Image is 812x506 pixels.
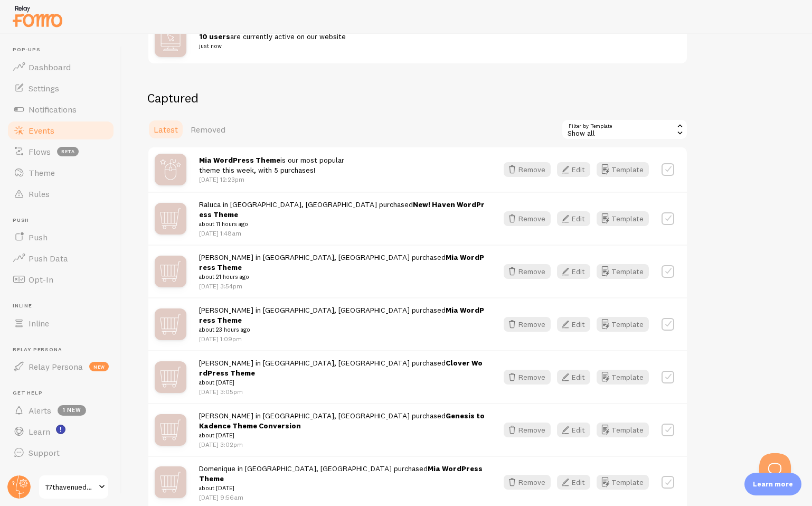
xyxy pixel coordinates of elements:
button: Remove [504,475,551,490]
small: about [DATE] [199,378,485,387]
a: Mia WordPress Theme [199,155,280,165]
span: Relay Persona [13,346,115,353]
a: Relay Persona new [6,356,115,377]
a: Rules [6,183,115,204]
span: Dashboard [29,62,71,72]
button: Template [597,423,649,437]
button: Template [597,317,649,332]
a: Dashboard [6,57,115,78]
span: Push Data [29,253,68,264]
span: Support [29,447,60,458]
img: bo9btcNLRnCUU1uKyLgF [155,25,186,57]
a: Alerts 1 new [6,400,115,421]
svg: <p>Watch New Feature Tutorials!</p> [56,425,65,434]
div: Show all [561,119,688,140]
span: Alerts [29,405,51,416]
a: Genesis to Kadence Theme Conversion [199,411,485,430]
small: about [DATE] [199,483,485,493]
span: Events [29,125,54,136]
a: Push Data [6,248,115,269]
img: mX0F4IvwRGqjVoppAqZG [155,308,186,340]
span: Flows [29,146,51,157]
span: are currently active on our website [199,32,668,51]
a: Learn [6,421,115,442]
button: Template [597,475,649,490]
a: Edit [557,264,597,279]
button: Remove [504,317,551,332]
button: Edit [557,475,590,490]
span: new [89,362,109,371]
img: mX0F4IvwRGqjVoppAqZG [155,203,186,235]
span: Push [13,217,115,224]
span: Inline [29,318,49,329]
small: about 21 hours ago [199,272,485,282]
p: [DATE] 12:23pm [199,175,344,184]
p: [DATE] 1:48am [199,229,485,238]
span: 1 new [58,405,86,416]
span: Raluca in [GEOGRAPHIC_DATA], [GEOGRAPHIC_DATA] purchased [199,200,485,229]
a: New! Haven WordPress Theme [199,200,485,219]
a: Push [6,227,115,248]
a: Mia WordPress Theme [199,252,484,272]
a: Removed [184,119,232,140]
a: Edit [557,162,597,177]
strong: 10 users [199,32,230,41]
button: Edit [557,423,590,437]
a: Edit [557,370,597,385]
img: mX0F4IvwRGqjVoppAqZG [155,361,186,393]
button: Template [597,370,649,385]
button: Edit [557,162,590,177]
div: Learn more [744,473,801,495]
span: [PERSON_NAME] in [GEOGRAPHIC_DATA], [GEOGRAPHIC_DATA] purchased [199,411,485,441]
span: Latest [154,124,178,135]
p: [DATE] 3:05pm [199,387,485,396]
p: [DATE] 3:02pm [199,440,485,449]
button: Template [597,162,649,177]
img: mX0F4IvwRGqjVoppAqZG [155,414,186,446]
img: fomo-relay-logo-orange.svg [11,3,64,30]
a: Inline [6,313,115,334]
span: Push [29,232,48,242]
span: 17thavenuedesigns [45,481,96,493]
a: Settings [6,78,115,99]
a: Opt-In [6,269,115,290]
iframe: Help Scout Beacon - Open [759,453,791,485]
a: Support [6,442,115,463]
a: Flows beta [6,141,115,162]
button: Edit [557,317,590,332]
button: Remove [504,423,551,437]
span: is our most popular theme this week, with 5 purchases! [199,155,344,175]
button: Remove [504,370,551,385]
span: [PERSON_NAME] in [GEOGRAPHIC_DATA], [GEOGRAPHIC_DATA] purchased [199,358,485,388]
button: Template [597,211,649,226]
span: Pop-ups [13,46,115,53]
a: 17thavenuedesigns [38,474,109,500]
a: Theme [6,162,115,183]
span: Opt-In [29,274,53,285]
small: about [DATE] [199,430,485,440]
span: Domenique in [GEOGRAPHIC_DATA], [GEOGRAPHIC_DATA] purchased [199,464,485,493]
span: Notifications [29,104,77,115]
a: Edit [557,475,597,490]
a: Edit [557,423,597,437]
span: [PERSON_NAME] in [GEOGRAPHIC_DATA], [GEOGRAPHIC_DATA] purchased [199,305,485,335]
span: Rules [29,189,50,199]
span: beta [57,147,79,156]
button: Edit [557,211,590,226]
h2: Captured [147,90,688,106]
span: Inline [13,303,115,310]
small: about 11 hours ago [199,219,485,229]
button: Template [597,264,649,279]
button: Remove [504,264,551,279]
button: Edit [557,370,590,385]
p: [DATE] 9:56am [199,493,485,502]
a: Clover WordPress Theme [199,358,483,378]
span: Removed [191,124,225,135]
